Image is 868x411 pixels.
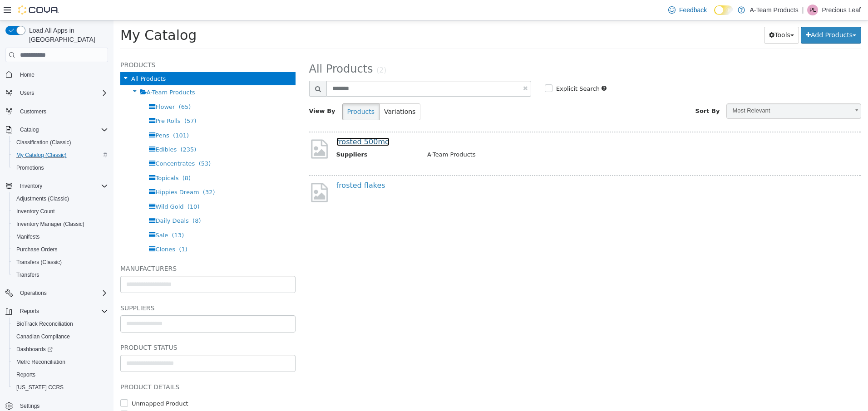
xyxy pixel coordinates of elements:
[16,181,46,191] button: Inventory
[79,197,87,204] span: (8)
[9,161,112,174] button: Promotions
[223,130,307,141] th: Suppliers
[20,71,35,78] span: Home
[13,206,108,217] span: Inventory Count
[2,87,112,99] button: Users
[13,193,108,204] span: Adjustments (Classic)
[9,243,112,256] button: Purchase Orders
[20,308,39,315] span: Reports
[59,112,75,118] span: (101)
[13,162,48,173] a: Promotions
[9,230,112,243] button: Manifests
[42,126,63,132] span: Edibles
[7,361,182,372] h5: Product Details
[16,195,69,202] span: Adjustments (Classic)
[16,124,108,135] span: Catalog
[613,83,735,98] span: Most Relevant
[750,5,798,15] p: A-Team Products
[16,358,65,366] span: Metrc Reconciliation
[13,331,74,342] a: Canadian Compliance
[16,333,70,340] span: Canadian Compliance
[89,168,102,175] span: (32)
[16,371,35,378] span: Reports
[9,205,112,218] button: Inventory Count
[13,357,108,367] span: Metrc Reconciliation
[13,244,61,255] a: Purchase Orders
[13,162,108,173] span: Promotions
[67,126,83,132] span: (235)
[20,126,39,133] span: Catalog
[2,123,112,136] button: Catalog
[42,154,65,161] span: Topicals
[9,136,112,149] button: Classification (Classic)
[13,193,73,204] a: Adjustments (Classic)
[9,269,112,281] button: Transfers
[2,180,112,192] button: Inventory
[16,288,108,298] span: Operations
[13,219,88,230] a: Inventory Manager (Classic)
[13,137,108,148] span: Classification (Classic)
[2,68,112,81] button: Home
[59,211,71,218] span: (13)
[13,369,108,380] span: Reports
[16,208,55,215] span: Inventory Count
[13,344,108,355] span: Dashboards
[9,368,112,381] button: Reports
[679,5,707,15] span: Feedback
[13,231,43,242] a: Manifests
[16,306,108,317] span: Reports
[9,149,112,161] button: My Catalog (Classic)
[13,231,108,242] span: Manifests
[9,381,112,394] button: [US_STATE] CCRS
[714,5,733,15] input: Dark Mode
[13,137,75,148] a: Classification (Classic)
[13,244,108,255] span: Purchase Orders
[16,106,108,117] span: Customers
[7,243,182,254] h5: Manufacturers
[65,83,78,90] span: (65)
[196,87,222,94] span: View By
[440,64,486,73] label: Explicit Search
[7,322,182,333] h5: Product Status
[223,161,272,169] a: frosted flakes
[9,256,112,269] button: Transfers (Classic)
[16,152,67,159] span: My Catalog (Classic)
[665,1,710,19] a: Feedback
[807,5,818,15] div: Precious Leaf
[42,183,70,190] span: Wild Gold
[16,233,39,240] span: Manifests
[13,257,65,268] a: Transfers (Classic)
[42,112,55,118] span: Pens
[687,6,748,23] button: Add Products
[42,197,75,204] span: Daily Deals
[16,384,64,391] span: [US_STATE] CCRS
[85,140,98,147] span: (53)
[16,259,62,266] span: Transfers (Classic)
[13,331,108,342] span: Canadian Compliance
[582,87,607,94] span: Sort By
[16,68,108,80] span: Home
[2,105,112,118] button: Customers
[9,356,112,368] button: Metrc Reconciliation
[25,26,108,44] span: Load All Apps in [GEOGRAPHIC_DATA]
[9,343,112,356] a: Dashboards
[13,382,67,393] a: [US_STATE] CCRS
[65,225,74,232] span: (1)
[16,320,73,328] span: BioTrack Reconciliation
[16,124,42,135] button: Catalog
[16,181,108,191] span: Inventory
[16,220,84,228] span: Inventory Manager (Classic)
[9,330,112,343] button: Canadian Compliance
[7,39,182,50] h5: Products
[7,7,83,23] span: My Catalog
[2,287,112,299] button: Operations
[20,289,47,297] span: Operations
[822,5,861,15] p: Precious Leaf
[266,83,307,100] button: Variations
[2,305,112,318] button: Reports
[71,97,83,104] span: (57)
[16,271,39,279] span: Transfers
[16,139,71,146] span: Classification (Classic)
[42,97,67,104] span: Pre Rolls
